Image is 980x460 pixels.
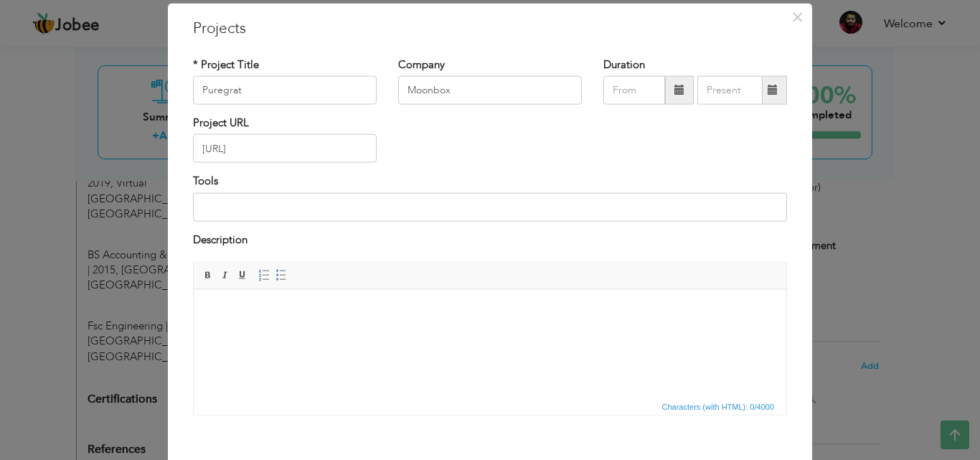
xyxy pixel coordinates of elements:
a: Insert/Remove Bulleted List [273,268,289,283]
a: Bold [200,268,216,283]
span: × [791,4,804,29]
label: Company [398,57,445,72]
label: Project URL [193,116,249,131]
span: Characters (with HTML): 0/4000 [659,400,778,413]
a: Insert/Remove Numbered List [256,268,272,283]
input: Present [697,76,763,105]
label: Duration [603,57,645,72]
input: From [603,76,665,105]
label: Tools [193,174,218,189]
label: * Project Title [193,57,259,72]
button: Close [786,5,809,28]
a: Underline [235,268,250,283]
label: Description [193,232,248,247]
a: Italic [217,268,233,283]
h3: Projects [193,17,787,39]
div: Statistics [659,400,779,413]
iframe: Rich Text Editor, projectEditor [194,290,786,398]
